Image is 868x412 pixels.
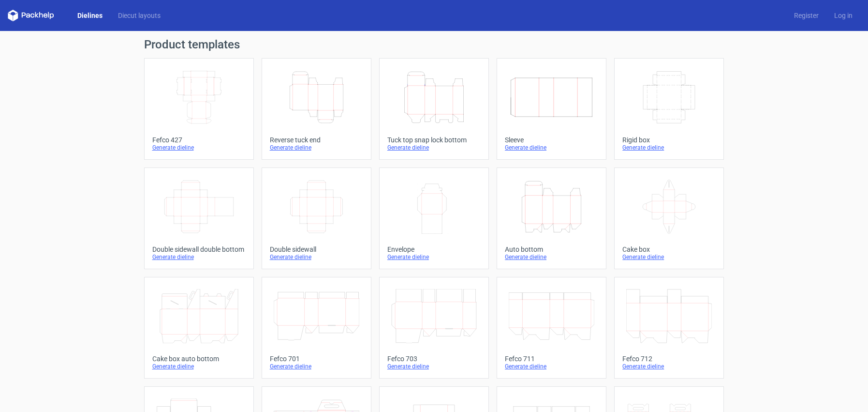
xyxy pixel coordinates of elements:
div: Generate dieline [387,253,481,261]
a: Double sidewallGenerate dieline [262,168,371,269]
div: Fefco 427 [152,136,246,144]
div: Sleeve [505,136,598,144]
div: Generate dieline [270,363,363,370]
div: Envelope [387,245,481,253]
a: Cake box auto bottomGenerate dieline [144,277,254,379]
div: Generate dieline [152,144,246,152]
div: Generate dieline [622,144,716,152]
a: Diecut layouts [110,11,168,20]
a: Log in [826,11,860,20]
div: Fefco 703 [387,355,481,363]
div: Double sidewall double bottom [152,245,246,253]
h1: Product templates [144,39,724,50]
a: Fefco 711Generate dieline [497,277,606,379]
a: Fefco 712Generate dieline [614,277,724,379]
a: EnvelopeGenerate dieline [379,168,489,269]
div: Cake box auto bottom [152,355,246,363]
div: Generate dieline [622,253,716,261]
a: Cake boxGenerate dieline [614,168,724,269]
div: Rigid box [622,136,716,144]
a: Tuck top snap lock bottomGenerate dieline [379,58,489,160]
a: Double sidewall double bottomGenerate dieline [144,168,254,269]
div: Generate dieline [387,363,481,370]
a: Fefco 703Generate dieline [379,277,489,379]
div: Fefco 701 [270,355,363,363]
div: Generate dieline [152,363,246,370]
a: Dielines [70,11,110,20]
div: Generate dieline [387,144,481,152]
div: Generate dieline [622,363,716,370]
div: Generate dieline [505,363,598,370]
a: Reverse tuck endGenerate dieline [262,58,371,160]
div: Generate dieline [270,253,363,261]
div: Cake box [622,245,716,253]
div: Fefco 712 [622,355,716,363]
div: Fefco 711 [505,355,598,363]
div: Generate dieline [505,144,598,152]
a: Fefco 701Generate dieline [262,277,371,379]
div: Reverse tuck end [270,136,363,144]
a: Fefco 427Generate dieline [144,58,254,160]
a: Register [786,11,826,20]
div: Double sidewall [270,245,363,253]
div: Tuck top snap lock bottom [387,136,481,144]
div: Generate dieline [152,253,246,261]
div: Generate dieline [505,253,598,261]
a: Auto bottomGenerate dieline [497,168,606,269]
a: Rigid boxGenerate dieline [614,58,724,160]
div: Auto bottom [505,245,598,253]
div: Generate dieline [270,144,363,152]
a: SleeveGenerate dieline [497,58,606,160]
